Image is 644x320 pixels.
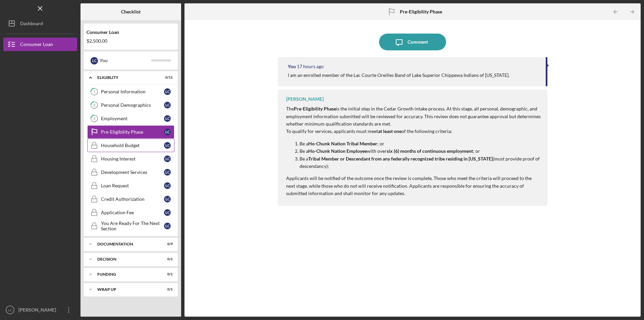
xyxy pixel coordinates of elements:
time: 2025-10-14 20:38 [297,64,324,69]
div: 0 / 1 [161,272,173,276]
div: Personal Information [101,89,164,94]
div: 0 / 1 [161,257,173,261]
a: Housing InterestLC [87,152,174,166]
strong: Pre-Eligibility Phase [294,106,336,111]
div: 0 / 1 [161,287,173,291]
tspan: 1 [93,90,95,94]
tspan: 2 [93,103,95,107]
div: L C [164,155,171,162]
p: Be a with over ; or [300,147,541,155]
div: L C [164,88,171,95]
div: Consumer Loan [20,38,53,53]
div: Wrap up [97,287,156,291]
strong: at least one [378,128,401,134]
b: Pre-Eligibility Phase [400,9,442,14]
p: Applicants will be notified of the outcome once the review is complete. Those who meet the criter... [286,175,541,197]
a: Pre-Eligibility PhaseLC [87,125,174,139]
a: 2Personal DemographicsLC [87,98,174,112]
div: Housing Interest [101,156,164,162]
div: $2,500.00 [87,38,175,44]
div: You [288,64,296,69]
div: Funding [97,272,156,276]
a: 3EmploymentLC [87,112,174,125]
strong: Ho-Chunk Nation Employee [308,148,367,154]
tspan: 3 [93,117,95,121]
div: Documentation [97,242,156,246]
p: To qualify for services, applicants must meet of the following criteria: [286,128,541,135]
strong: six (6) months of continuous employment [387,148,473,154]
div: L C [164,182,171,189]
button: Dashboard [3,17,77,30]
div: 0 / 11 [161,76,173,80]
a: Loan RequestLC [87,179,174,192]
button: LC[PERSON_NAME] [3,303,77,317]
strong: Tribal Member or Descendant from any federally recognized tribe residing in [US_STATE] [308,156,493,162]
div: L C [164,129,171,135]
div: [PERSON_NAME] [17,303,60,318]
div: L C [164,209,171,216]
a: You Are Ready For The Next SectionLC [87,219,174,233]
a: Household BudgetLC [87,139,174,152]
div: Household Budget [101,143,164,148]
div: L C [164,223,171,229]
a: Credit AuthorizationLC [87,192,174,206]
button: Comment [379,34,446,50]
div: Pre-Eligibility Phase [101,129,164,135]
div: Employment [101,116,164,121]
div: Eligiblity [97,76,156,80]
div: Consumer Loan [87,30,175,35]
div: You Are Ready For The Next Section [101,221,164,231]
text: LC [8,308,12,312]
div: Loan Request [101,183,164,188]
p: Be a (must provide proof of descendancy); [300,155,541,170]
div: 0 / 9 [161,242,173,246]
a: Development ServicesLC [87,166,174,179]
div: Development Services [101,170,164,175]
div: Dashboard [20,17,43,32]
p: The is the initial step in the Cedar Growth intake process. At this stage, all personal, demograp... [286,105,541,128]
strong: Ho-Chunk Nation Tribal [308,141,359,146]
b: Checklist [121,9,141,14]
div: Comment [408,34,428,50]
a: 1Personal InformationLC [87,85,174,98]
div: Application Fee [101,210,164,215]
a: Application FeeLC [87,206,174,219]
button: Consumer Loan [3,38,77,51]
p: Be a ; or [300,140,541,147]
div: Personal Demographics [101,102,164,108]
div: Decision [97,257,156,261]
div: L C [164,169,171,176]
div: L C [164,196,171,202]
div: L C [164,115,171,122]
div: [PERSON_NAME] [286,96,324,102]
strong: Member [360,141,377,146]
div: L C [164,142,171,149]
div: Credit Authorization [101,196,164,202]
div: You [100,55,151,66]
div: I am an enrolled member of the Lac Courte Oreilles Band of Lake Superior Chippewa Indians of [US_... [288,73,509,78]
div: L C [91,57,98,64]
div: L C [164,102,171,108]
